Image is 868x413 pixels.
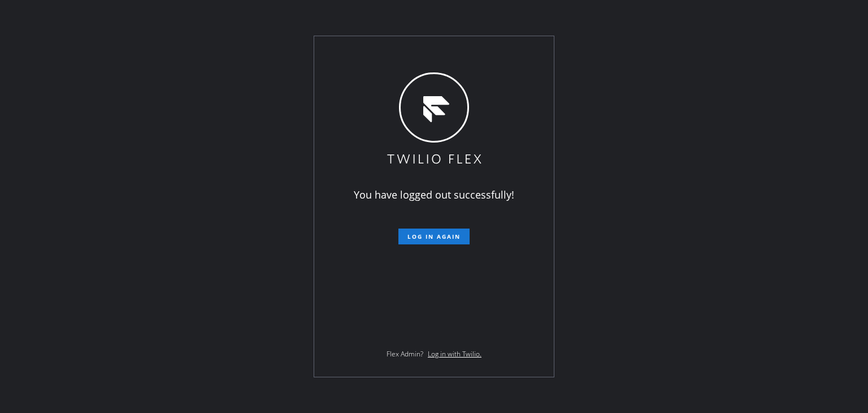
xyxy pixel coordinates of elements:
[407,233,461,240] span: Log in again
[428,349,481,359] a: Log in with Twilio.
[387,349,423,359] span: Flex Admin?
[398,229,470,244] button: Log in again
[354,188,514,201] span: You have logged out successfully!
